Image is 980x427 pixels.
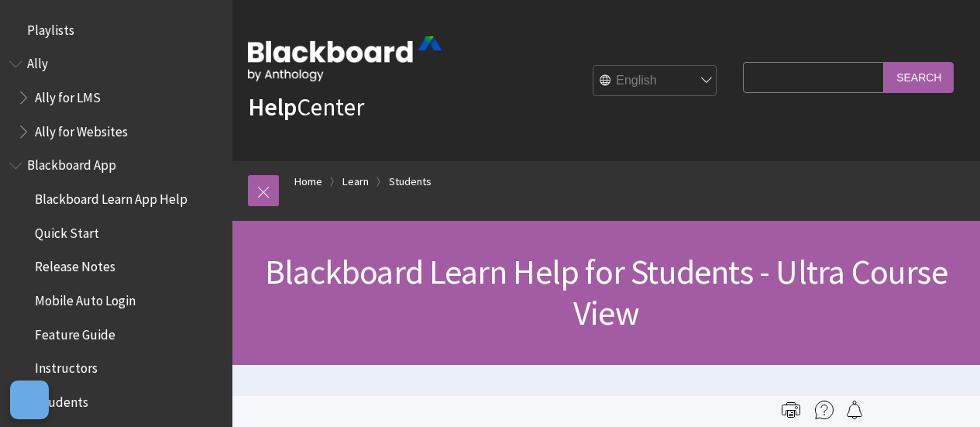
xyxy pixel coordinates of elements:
[248,91,364,122] a: HelpCenter
[9,51,223,145] nav: Book outline for Anthology Ally Help
[389,172,432,191] a: Students
[248,36,442,81] img: Blackboard by Anthology
[35,119,128,139] span: Ally for Websites
[265,250,947,334] span: Blackboard Learn Help for Students - Ultra Course View
[35,356,98,377] span: Instructors
[27,153,116,174] span: Blackboard App
[294,172,322,191] a: Home
[884,62,954,92] input: Search
[27,17,74,38] span: Playlists
[342,172,369,191] a: Learn
[27,51,48,72] span: Ally
[35,186,187,207] span: Blackboard Learn App Help
[9,17,223,43] nav: Book outline for Playlists
[35,254,115,275] span: Release Notes
[35,220,99,241] span: Quick Start
[248,91,297,122] strong: Help
[35,322,115,343] span: Feature Guide
[845,401,864,419] img: Follow this page
[35,84,101,105] span: Ally for LMS
[782,401,800,419] img: Print
[35,389,88,410] span: Students
[35,288,136,308] span: Mobile Auto Login
[10,381,49,419] button: Open Preferences
[593,66,717,97] select: Site Language Selector
[815,401,834,419] img: More help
